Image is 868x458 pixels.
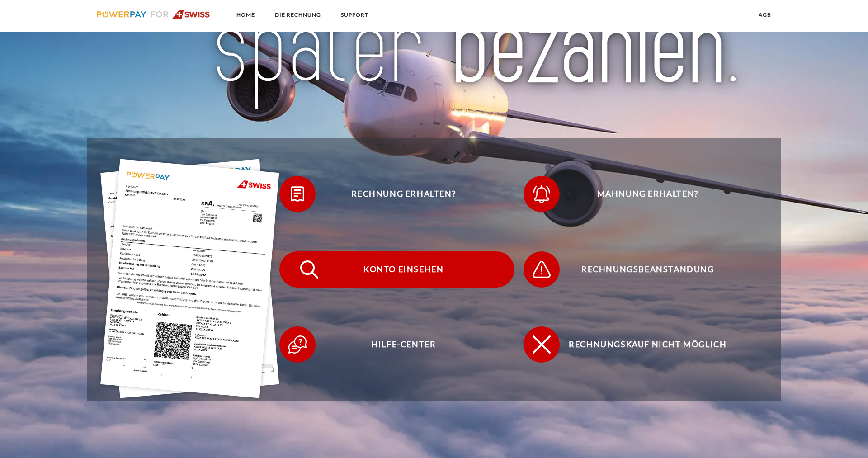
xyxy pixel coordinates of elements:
[279,176,514,212] button: Rechnung erhalten?
[298,258,321,281] img: qb_search.svg
[751,7,779,23] a: agb
[100,159,279,398] img: single_invoice_swiss_de.jpg
[293,176,514,212] span: Rechnung erhalten?
[530,333,553,356] img: qb_close.svg
[537,326,759,363] span: Rechnungskauf nicht möglich
[293,326,514,363] span: Hilfe-Center
[530,258,553,281] img: qb_warning.svg
[286,333,309,356] img: qb_help.svg
[279,251,514,288] button: Konto einsehen
[537,251,759,288] span: Rechnungsbeanstandung
[229,7,263,23] a: Home
[97,10,210,19] img: logo-swiss.svg
[524,326,759,363] button: Rechnungskauf nicht möglich
[293,251,514,288] span: Konto einsehen
[286,183,309,205] img: qb_bill.svg
[524,176,759,212] button: Mahnung erhalten?
[267,7,329,23] a: DIE RECHNUNG
[530,183,553,205] img: qb_bell.svg
[333,7,376,23] a: SUPPORT
[524,251,759,288] button: Rechnungsbeanstandung
[537,176,759,212] span: Mahnung erhalten?
[279,326,514,363] button: Hilfe-Center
